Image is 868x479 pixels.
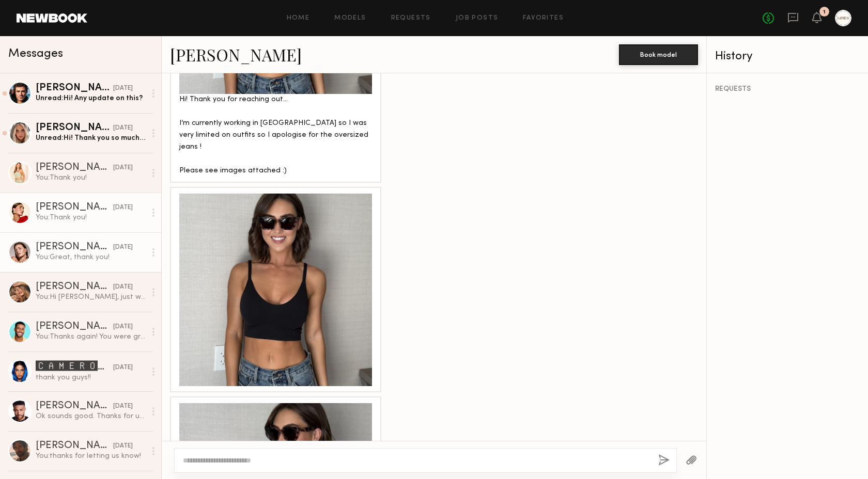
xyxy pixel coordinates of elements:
[36,242,113,252] div: [PERSON_NAME]
[113,402,133,411] div: [DATE]
[36,411,146,421] div: Ok sounds good. Thanks for updating
[113,123,133,133] div: [DATE]
[715,86,860,93] div: REQUESTS
[179,94,372,177] div: Hi! Thank you for reaching out… I’m currently working in [GEOGRAPHIC_DATA] so I was very limited ...
[113,441,133,451] div: [DATE]
[715,51,860,62] div: History
[36,451,146,461] div: You: thanks for letting us know!
[36,213,146,222] div: You: Thank you!
[113,84,133,93] div: [DATE]
[36,83,113,93] div: [PERSON_NAME]
[36,332,146,342] div: You: Thanks again! You were great!
[36,373,146,382] div: thank you guys!!
[36,360,113,373] div: 🅲🅰🅼🅴🆁🅾🅽 🆂.
[287,15,310,22] a: Home
[36,322,113,332] div: [PERSON_NAME]
[113,322,133,332] div: [DATE]
[36,123,113,133] div: [PERSON_NAME]
[823,9,826,15] div: 1
[113,163,133,173] div: [DATE]
[113,203,133,213] div: [DATE]
[36,173,146,183] div: You: Thank you!
[36,401,113,411] div: [PERSON_NAME]
[36,202,113,213] div: [PERSON_NAME]
[456,15,499,22] a: Job Posts
[8,48,63,60] span: Messages
[36,252,146,262] div: You: Great, thank you!
[113,282,133,292] div: [DATE]
[113,243,133,252] div: [DATE]
[36,292,146,302] div: You: Hi [PERSON_NAME], just wanted to follow up - are you able to send us those 3 selfies for rev...
[36,133,146,143] div: Unread: Hi! Thank you so much for reaching out! I’m unfortunately out of town for a family weddin...
[523,15,564,22] a: Favorites
[36,163,113,173] div: [PERSON_NAME]
[619,50,698,58] a: Book model
[619,44,698,65] button: Book model
[36,441,113,451] div: [PERSON_NAME]
[113,363,133,373] div: [DATE]
[36,93,146,103] div: Unread: Hi! Any update on this?
[391,15,431,22] a: Requests
[36,282,113,292] div: [PERSON_NAME]
[170,43,302,66] a: [PERSON_NAME]
[334,15,366,22] a: Models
